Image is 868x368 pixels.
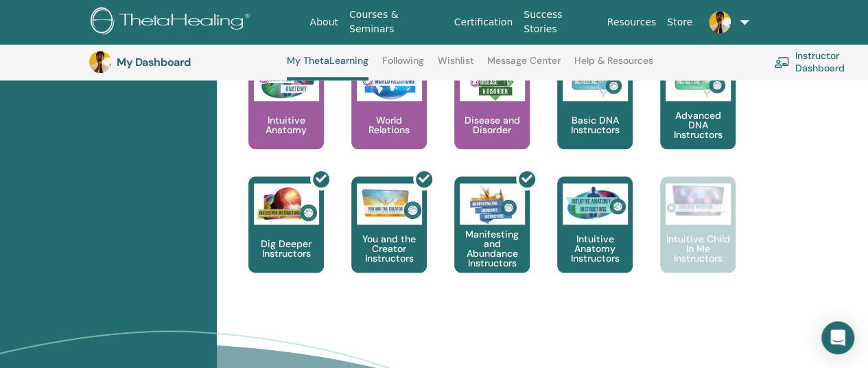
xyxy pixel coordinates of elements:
img: Intuitive Anatomy [254,60,319,101]
a: Courses & Seminars [344,2,449,42]
a: You and the Creator Instructors You and the Creator Instructors [351,176,427,300]
a: Success Stories [518,2,601,42]
a: Intuitive Child In Me Instructors Intuitive Child In Me Instructors [660,176,736,300]
p: Advanced DNA Instructors [660,111,736,139]
img: World Relations [357,60,422,101]
a: Message Center [487,55,561,77]
a: Basic DNA Instructors Basic DNA Instructors [557,53,633,176]
a: Disease and Disorder Disease and Disorder [454,53,530,176]
p: Intuitive Anatomy Instructors [557,234,633,263]
img: default.jpg [89,51,111,73]
a: Advanced DNA Instructors Advanced DNA Instructors [660,53,736,176]
img: default.jpg [709,11,731,33]
a: Resources [602,10,662,35]
a: Certification [449,10,518,35]
p: Intuitive Anatomy [248,115,324,135]
img: logo.png [91,7,255,38]
p: Manifesting and Abundance Instructors [454,229,530,268]
img: Advanced DNA Instructors [666,60,731,101]
p: Disease and Disorder [454,115,530,135]
img: Manifesting and Abundance Instructors [460,183,525,225]
p: You and the Creator Instructors [351,234,427,263]
img: Intuitive Anatomy Instructors [563,183,628,225]
a: Intuitive Anatomy Instructors Intuitive Anatomy Instructors [557,176,633,300]
a: About [305,10,344,35]
img: Disease and Disorder [460,60,525,101]
a: Store [661,10,698,35]
img: Dig Deeper Instructors [254,183,319,225]
a: Intuitive Anatomy Intuitive Anatomy [248,53,324,176]
a: Wishlist [438,55,474,77]
p: Dig Deeper Instructors [248,239,324,258]
img: Intuitive Child In Me Instructors [666,183,731,217]
a: World Relations World Relations [351,53,427,176]
img: Basic DNA Instructors [563,60,628,101]
a: My ThetaLearning [287,55,368,80]
h3: My Dashboard [117,56,254,69]
a: Dig Deeper Instructors Dig Deeper Instructors [248,176,324,300]
a: Following [382,55,424,77]
p: Intuitive Child In Me Instructors [660,234,736,263]
img: You and the Creator Instructors [357,183,422,225]
div: Open Intercom Messenger [821,321,854,354]
img: chalkboard-teacher.svg [774,56,790,68]
a: Help & Resources [574,55,653,77]
p: Basic DNA Instructors [557,115,633,135]
p: World Relations [351,115,427,135]
a: Manifesting and Abundance Instructors Manifesting and Abundance Instructors [454,176,530,300]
